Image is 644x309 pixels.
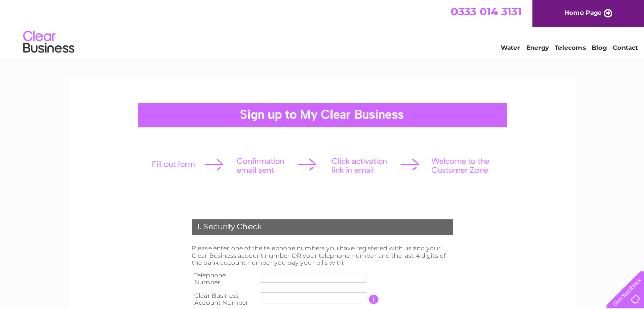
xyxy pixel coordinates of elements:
[189,268,259,289] th: Telephone Number
[555,44,586,51] a: Telecoms
[613,44,638,51] a: Contact
[80,6,565,50] div: Clear Business is a trading name of Verastar Limited (registered in [GEOGRAPHIC_DATA] No. 3667643...
[369,295,379,304] input: Information
[592,44,607,51] a: Blog
[501,44,520,51] a: Water
[192,219,453,235] div: 1. Security Check
[189,242,455,268] td: Please enter one of the telephone numbers you have registered with us and your Clear Business acc...
[23,27,75,58] img: logo.png
[526,44,549,51] a: Energy
[451,5,522,18] a: 0333 014 3131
